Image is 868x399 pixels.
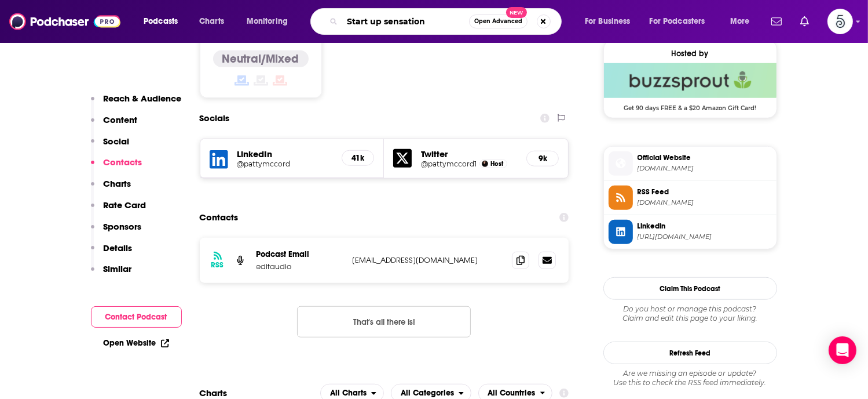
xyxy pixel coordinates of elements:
p: Charts [104,178,131,189]
span: More [730,13,750,30]
a: Official Website[DOMAIN_NAME] [609,151,772,176]
div: Search podcasts, credits, & more... [321,8,573,35]
span: Get 90 days FREE & a $20 Amazon Gift Card! [604,98,777,112]
button: Details [91,242,133,264]
button: Similar [91,263,132,285]
div: Are we missing an episode or update? Use this to check the RSS feed immediately. [603,369,777,387]
button: open menu [577,12,645,31]
button: Open AdvancedNew [469,14,528,28]
div: Open Intercom Messenger [829,336,856,364]
a: Buzzsprout Deal: Get 90 days FREE & a $20 Amazon Gift Card! [604,63,777,111]
h5: 9k [536,154,549,164]
img: Buzzsprout Deal: Get 90 days FREE & a $20 Amazon Gift Card! [604,63,777,98]
p: editaudio [257,262,343,271]
a: Show notifications dropdown [767,12,786,31]
span: All Categories [401,389,454,397]
span: For Podcasters [650,13,705,30]
input: Search podcasts, credits, & more... [342,12,469,31]
p: Similar [104,263,132,274]
button: open menu [135,12,193,31]
span: https://www.linkedin.com/in/pattymccord [638,233,772,241]
span: RSS Feed [638,187,772,197]
button: open menu [642,12,722,31]
h5: LinkedIn [237,148,333,159]
button: open menu [239,12,303,31]
p: Rate Card [104,199,147,211]
button: Show profile menu [827,9,853,34]
button: Contacts [91,157,142,178]
span: Linkedin [638,221,772,231]
span: For Business [585,13,631,30]
img: Podchaser - Follow, Share and Rate Podcasts [9,10,120,32]
button: Nothing here. [297,306,471,338]
a: Charts [192,12,231,31]
p: Podcast Email [257,249,343,259]
span: All Charts [330,389,367,397]
a: Open Website [104,338,169,348]
p: Reach & Audience [104,93,182,104]
h5: Twitter [421,148,517,159]
button: Social [91,136,130,157]
button: Sponsors [91,221,142,242]
button: Refresh Feed [603,342,777,364]
span: Logged in as Spiral5-G2 [827,9,853,34]
h3: RSS [211,260,224,270]
span: feeds.buzzsprout.com [638,198,772,207]
p: Content [104,114,138,125]
span: Do you host or manage this podcast? [603,304,777,314]
h4: Neutral/Mixed [222,52,299,66]
p: Social [104,136,130,147]
h2: Socials [200,107,230,129]
span: art19.com [638,164,772,173]
button: Rate Card [91,199,147,221]
h5: 41k [351,153,364,163]
button: Claim This Podcast [603,277,777,300]
p: Sponsors [104,221,142,232]
h2: Charts [200,387,228,398]
button: Charts [91,178,131,199]
div: Claim and edit this page to your liking. [603,304,777,323]
img: Patty McCord [482,161,488,167]
span: New [506,7,527,18]
span: Official Website [638,153,772,163]
span: Host [490,160,503,168]
a: Linkedin[URL][DOMAIN_NAME] [609,220,772,244]
a: @pattymccord [237,159,333,168]
div: Hosted by [604,49,777,59]
button: Contact Podcast [91,306,182,328]
p: Details [104,242,133,253]
p: [EMAIL_ADDRESS][DOMAIN_NAME] [353,255,503,265]
a: @pattymccord1 [421,159,477,168]
span: Monitoring [247,13,288,30]
span: All Countries [488,389,536,397]
span: Charts [199,13,224,30]
img: User Profile [827,9,853,34]
button: Content [91,114,138,136]
span: Podcasts [144,13,178,30]
button: open menu [722,12,764,31]
a: Show notifications dropdown [796,12,814,31]
a: RSS Feed[DOMAIN_NAME] [609,186,772,210]
button: Reach & Audience [91,93,182,114]
span: Open Advanced [474,19,522,24]
h2: Contacts [200,206,239,228]
p: Contacts [104,157,142,168]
